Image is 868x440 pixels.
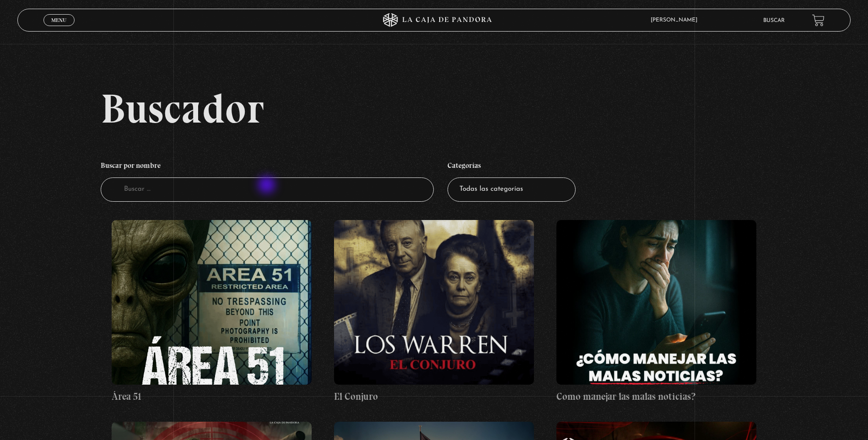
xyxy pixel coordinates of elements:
[101,88,851,129] h2: Buscador
[556,389,756,404] h4: Como manejar las malas noticias?
[447,156,576,177] h4: Categorías
[646,17,706,23] span: [PERSON_NAME]
[112,220,312,404] a: Área 51
[812,14,825,27] a: View your shopping cart
[101,156,434,177] h4: Buscar por nombre
[763,18,785,23] a: Buscar
[334,389,534,404] h4: El Conjuro
[51,17,66,23] span: Menu
[49,25,70,32] span: Cerrar
[334,220,534,404] a: El Conjuro
[112,389,312,404] h4: Área 51
[556,220,756,404] a: Como manejar las malas noticias?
